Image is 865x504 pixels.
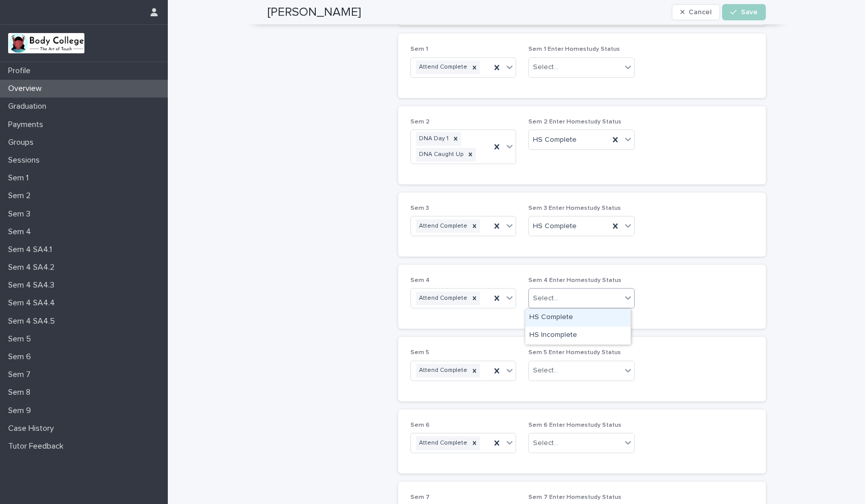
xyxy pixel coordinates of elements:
div: Select... [533,438,558,449]
h2: [PERSON_NAME] [267,5,361,20]
p: Sem 3 [4,209,39,219]
p: Sem 4 SA4.1 [4,245,60,255]
span: Sem 7 Enter Homestudy Status [528,494,621,500]
div: HS Incomplete [525,327,631,344]
div: Attend Complete [416,364,469,377]
p: Sem 4 SA4.2 [4,263,63,272]
p: Overview [4,84,50,93]
div: Select... [533,293,558,304]
span: Sem 5 Enter Homestudy Status [528,350,621,356]
span: Sem 4 [410,277,430,283]
img: xvtzy2PTuGgGH0xbwGb2 [8,33,84,53]
span: Sem 3 Enter Homestudy Status [528,205,621,211]
span: HS Complete [533,221,577,232]
span: Sem 2 Enter Homestudy Status [528,119,621,125]
div: HS Complete [525,309,631,327]
div: Attend Complete [416,60,469,74]
div: Select... [533,62,558,73]
p: Sem 4 SA4.5 [4,317,63,326]
p: Groups [4,138,42,147]
p: Sem 4 [4,227,39,237]
p: Sem 7 [4,370,39,380]
span: Sem 3 [410,205,429,211]
div: Select... [533,365,558,376]
span: Cancel [689,9,711,16]
p: Sem 5 [4,334,39,344]
div: DNA Caught Up [416,148,465,162]
p: Sessions [4,155,48,165]
span: HS Complete [533,135,577,145]
span: Sem 6 Enter Homestudy Status [528,422,621,428]
span: Sem 4 Enter Homestudy Status [528,277,621,283]
span: Sem 5 [410,350,429,356]
div: Attend Complete [416,436,469,450]
p: Sem 4 SA4.3 [4,280,63,290]
p: Profile [4,66,39,76]
p: Sem 8 [4,388,39,397]
span: Sem 6 [410,422,430,428]
p: Sem 4 SA4.4 [4,298,63,308]
span: Sem 1 Enter Homestudy Status [528,46,620,52]
span: Sem 7 [410,494,430,500]
p: Case History [4,424,62,433]
p: Sem 6 [4,352,39,362]
p: Sem 9 [4,406,39,416]
p: Tutor Feedback [4,442,72,451]
p: Sem 1 [4,173,37,183]
button: Cancel [672,4,721,20]
span: Sem 1 [410,46,428,52]
div: DNA Day 1 [416,132,450,146]
div: Attend Complete [416,219,469,233]
p: Graduation [4,102,54,111]
p: Sem 2 [4,191,39,201]
p: Payments [4,120,51,130]
span: Save [741,9,758,16]
span: Sem 2 [410,119,430,125]
button: Save [722,4,765,20]
div: Attend Complete [416,292,469,305]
